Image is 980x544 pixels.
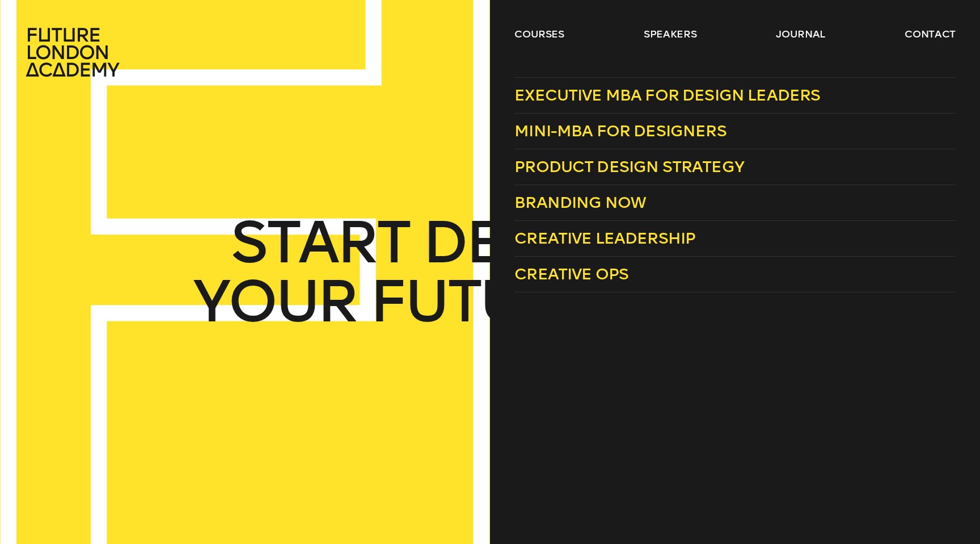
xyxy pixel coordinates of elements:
[514,193,646,212] span: Branding Now
[514,229,695,248] span: Creative Leadership
[514,265,628,283] span: Creative Ops
[644,27,696,41] a: speakers
[514,86,820,104] span: Executive MBA for Design Leaders
[905,27,956,41] a: contact
[514,77,956,114] a: Executive MBA for Design Leaders
[514,221,956,257] a: Creative Leadership
[514,185,956,221] a: Branding Now
[514,149,956,185] a: Product Design Strategy
[514,114,956,149] a: Mini-MBA for Designers
[514,27,564,41] a: courses
[514,157,744,176] span: Product Design Strategy
[514,257,956,292] a: Creative Ops
[514,122,726,140] span: Mini-MBA for Designers
[776,27,825,41] a: journal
